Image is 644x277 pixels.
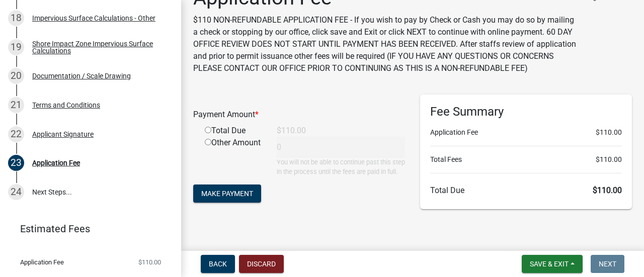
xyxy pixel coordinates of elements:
[8,184,24,200] div: 24
[596,154,622,165] span: $110.00
[193,14,578,74] p: $110 NON-REFUNDABLE APPLICATION FEE - If you wish to pay by Check or Cash you may do so by mailin...
[32,131,94,138] div: Applicant Signature
[8,68,24,84] div: 20
[186,109,413,121] div: Payment Amount
[596,127,622,138] span: $110.00
[522,255,583,273] button: Save & Exit
[530,260,569,268] span: Save & Exit
[193,184,261,203] button: Make Payment
[138,259,161,265] span: $110.00
[8,10,24,26] div: 18
[8,97,24,113] div: 21
[197,125,269,137] div: Total Due
[8,155,24,171] div: 23
[8,126,24,142] div: 22
[430,105,622,119] h6: Fee Summary
[197,137,269,176] div: Other Amount
[430,127,622,138] li: Application Fee
[599,260,616,268] span: Next
[593,186,622,195] span: $110.00
[20,259,64,265] span: Application Fee
[32,159,80,166] div: Application Fee
[32,15,155,22] div: Impervious Surface Calculations - Other
[8,219,165,239] a: Estimated Fees
[32,72,131,79] div: Documentation / Scale Drawing
[32,40,165,54] div: Shore Impact Zone Impervious Surface Calculations
[201,255,235,273] button: Back
[430,154,622,165] li: Total Fees
[201,190,253,198] span: Make Payment
[239,255,284,273] button: Discard
[8,39,24,55] div: 19
[209,260,227,268] span: Back
[430,186,622,195] h6: Total Due
[591,255,624,273] button: Next
[32,102,100,109] div: Terms and Conditions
